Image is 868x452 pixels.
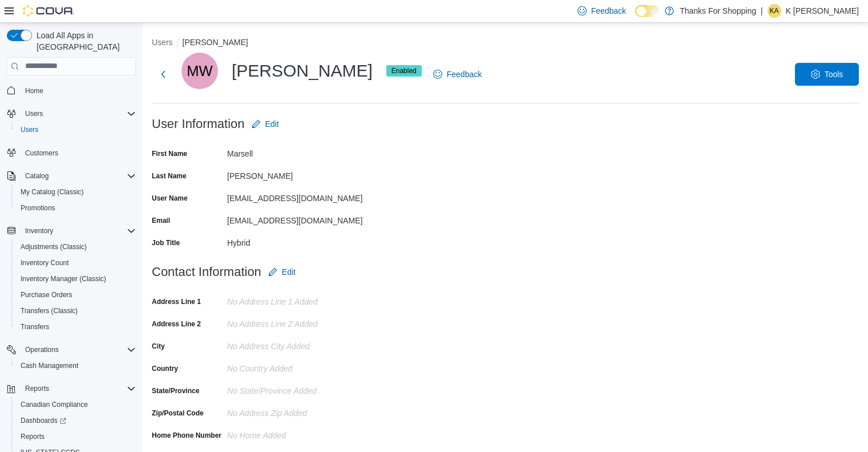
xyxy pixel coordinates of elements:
[227,293,380,306] div: No Address Line 1 added
[16,398,92,411] a: Canadian Compliance
[2,381,140,397] button: Reports
[429,63,486,86] a: Feedback
[21,416,66,425] span: Dashboards
[21,306,78,315] span: Transfers (Classic)
[16,240,136,254] span: Adjustments (Classic)
[11,239,140,255] button: Adjustments (Classic)
[16,304,82,318] a: Transfers (Classic)
[16,414,71,427] a: Dashboards
[227,359,380,373] div: No Country Added
[152,149,187,158] label: First Name
[16,123,136,137] span: Users
[825,69,843,80] span: Tools
[25,345,59,354] span: Operations
[11,319,140,335] button: Transfers
[227,404,380,418] div: No Address Zip added
[786,4,859,18] p: K [PERSON_NAME]
[11,287,140,303] button: Purchase Orders
[21,83,136,98] span: Home
[265,118,279,130] span: Edit
[21,125,38,134] span: Users
[21,361,78,370] span: Cash Management
[635,17,636,18] span: Dark Mode
[25,109,43,118] span: Users
[16,240,91,254] a: Adjustments (Classic)
[635,5,659,17] input: Dark Mode
[16,272,136,286] span: Inventory Manager (Classic)
[227,315,380,329] div: No Address Line 2 added
[152,37,859,50] nav: An example of EuiBreadcrumbs
[21,432,45,441] span: Reports
[32,30,136,53] span: Load All Apps in [GEOGRAPHIC_DATA]
[181,53,218,89] div: Marsell Walker
[2,106,140,122] button: Users
[152,63,175,86] button: Next
[2,223,140,239] button: Inventory
[16,288,77,302] a: Purchase Orders
[2,168,140,184] button: Catalog
[152,364,178,373] label: Country
[264,261,300,283] button: Edit
[21,224,136,238] span: Inventory
[227,145,380,158] div: Marsell
[152,265,261,279] h3: Contact Information
[227,167,380,181] div: [PERSON_NAME]
[152,431,221,440] label: Home Phone Number
[21,146,63,160] a: Customers
[21,382,136,395] span: Reports
[2,145,140,161] button: Customers
[21,274,106,283] span: Inventory Manager (Classic)
[152,238,180,247] label: Job Title
[152,117,245,131] h3: User Information
[152,297,201,306] label: Address Line 1
[152,216,170,225] label: Email
[282,266,296,278] span: Edit
[795,63,859,86] button: Tools
[227,189,380,203] div: [EMAIL_ADDRESS][DOMAIN_NAME]
[770,4,779,18] span: KA
[21,84,48,98] a: Home
[187,53,212,89] span: MW
[21,258,69,267] span: Inventory Count
[152,38,173,47] button: Users
[21,224,58,238] button: Inventory
[11,271,140,287] button: Inventory Manager (Classic)
[152,171,187,181] label: Last Name
[25,149,58,158] span: Customers
[11,184,140,200] button: My Catalog (Classic)
[227,234,380,247] div: Hybrid
[21,203,55,213] span: Promotions
[152,409,204,418] label: Zip/Postal Code
[21,107,47,121] button: Users
[16,201,136,215] span: Promotions
[152,319,201,329] label: Address Line 2
[11,255,140,271] button: Inventory Count
[227,382,380,395] div: No State/Province Added
[386,65,422,77] span: Enabled
[16,359,136,373] span: Cash Management
[16,320,54,334] a: Transfers
[447,69,482,80] span: Feedback
[25,384,49,393] span: Reports
[2,82,140,99] button: Home
[16,123,43,137] a: Users
[16,320,136,334] span: Transfers
[16,288,136,302] span: Purchase Orders
[21,169,53,183] button: Catalog
[152,194,188,203] label: User Name
[21,343,63,357] button: Operations
[761,4,763,18] p: |
[391,66,417,76] span: Enabled
[591,5,626,17] span: Feedback
[227,426,380,440] div: No Home added
[21,242,87,251] span: Adjustments (Classic)
[21,382,54,395] button: Reports
[21,146,136,160] span: Customers
[16,185,136,199] span: My Catalog (Classic)
[16,272,111,286] a: Inventory Manager (Classic)
[25,171,49,181] span: Catalog
[25,226,53,235] span: Inventory
[16,430,49,443] a: Reports
[11,200,140,216] button: Promotions
[21,400,88,409] span: Canadian Compliance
